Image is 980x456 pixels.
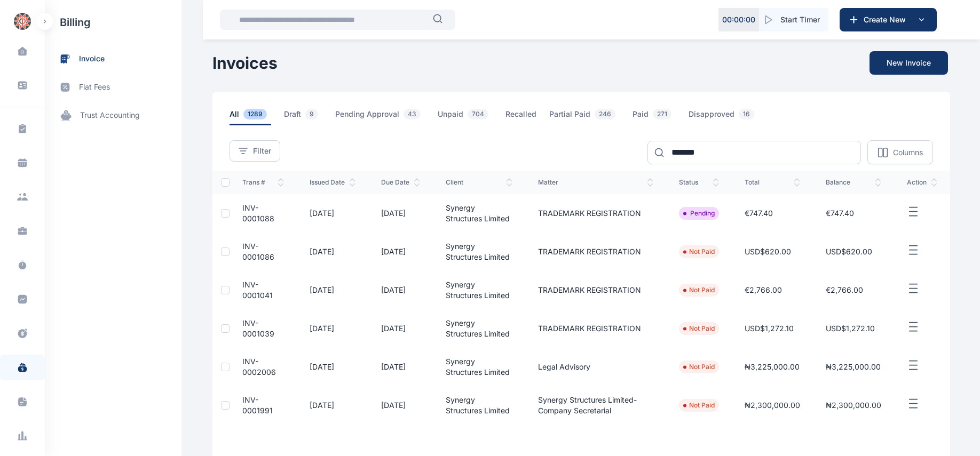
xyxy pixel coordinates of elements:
td: TRADEMARK REGISTRATION [525,194,666,233]
span: 246 [595,109,615,119]
td: Synergy Structures Limited [433,194,525,233]
a: Paid271 [633,109,689,125]
td: [DATE] [297,271,368,309]
button: New Invoice [870,51,948,75]
span: status [679,178,719,187]
td: [DATE] [368,309,433,348]
span: client [446,178,512,187]
td: [DATE] [297,233,368,271]
a: Unpaid704 [438,109,505,125]
span: ₦3,225,000.00 [826,362,881,371]
td: Synergy Structures Limited [433,348,525,386]
li: Not Paid [683,324,715,333]
li: Pending [683,209,715,218]
span: Filter [253,146,271,156]
span: total [745,178,800,187]
a: Pending Approval43 [335,109,438,125]
span: Draft [284,109,322,125]
td: Synergy Structures Limited [433,271,525,309]
span: Matter [538,178,653,187]
li: Not Paid [683,286,715,294]
span: USD$620.00 [826,247,872,256]
span: Trans # [242,178,284,187]
span: trust accounting [80,110,140,121]
a: INV-0001041 [242,280,273,300]
span: action [907,178,937,187]
a: Draft9 [284,109,335,125]
td: [DATE] [368,233,433,271]
a: trust accounting [45,101,181,130]
button: Create New [840,8,937,31]
td: [DATE] [368,194,433,233]
a: INV-0001039 [242,318,274,338]
span: Due Date [381,178,420,187]
span: €747.40 [745,209,773,218]
a: INV-0001088 [242,203,274,223]
td: [DATE] [368,348,433,386]
span: issued date [310,178,355,187]
span: Paid [633,109,676,125]
span: Recalled [505,109,536,125]
span: 704 [468,109,488,119]
span: €747.40 [826,209,854,218]
a: INV-0001991 [242,395,273,415]
span: €2,766.00 [745,285,782,294]
span: USD$1,272.10 [826,324,875,333]
span: 9 [305,109,318,119]
td: Synergy Structures Limited [433,309,525,348]
td: [DATE] [368,386,433,425]
a: Disapproved16 [689,109,771,125]
li: Not Paid [683,401,715,410]
td: [DATE] [297,194,368,233]
span: Pending Approval [335,109,425,125]
td: Synergy Structures Limited [433,233,525,271]
span: USD$620.00 [745,247,791,256]
span: invoice [79,53,105,65]
span: All [230,109,271,125]
p: Columns [893,147,923,158]
td: Synergy Structures Limited [433,386,525,425]
span: Unpaid [438,109,493,125]
td: [DATE] [297,386,368,425]
span: 271 [653,109,671,119]
span: USD$1,272.10 [745,324,794,333]
span: flat fees [79,82,110,93]
button: Columns [867,140,933,164]
li: Not Paid [683,363,715,371]
a: INV-0001086 [242,242,274,261]
span: Start Timer [780,14,820,25]
a: Recalled [505,109,549,125]
span: ₦2,300,000.00 [826,401,881,410]
a: All1289 [230,109,284,125]
span: Create New [859,14,915,25]
td: TRADEMARK REGISTRATION [525,309,666,348]
span: 16 [739,109,754,119]
span: ₦2,300,000.00 [745,401,800,410]
h1: Invoices [212,53,278,73]
p: 00 : 00 : 00 [722,14,755,25]
td: [DATE] [368,271,433,309]
button: Filter [230,140,280,162]
a: INV-0002006 [242,357,276,377]
td: TRADEMARK REGISTRATION [525,233,666,271]
a: Partial Paid246 [549,109,633,125]
li: Not Paid [683,247,715,256]
a: flat fees [45,73,181,101]
span: balance [826,178,881,187]
td: Synergy Structures Limited- Company Secretarial [525,386,666,425]
span: 1289 [243,109,267,119]
td: [DATE] [297,348,368,386]
td: [DATE] [297,309,368,348]
a: invoice [45,45,181,73]
span: €2,766.00 [826,285,863,294]
span: Partial Paid [549,109,620,125]
span: 43 [404,109,421,119]
td: Legal Advisory [525,348,666,386]
td: TRADEMARK REGISTRATION [525,271,666,309]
